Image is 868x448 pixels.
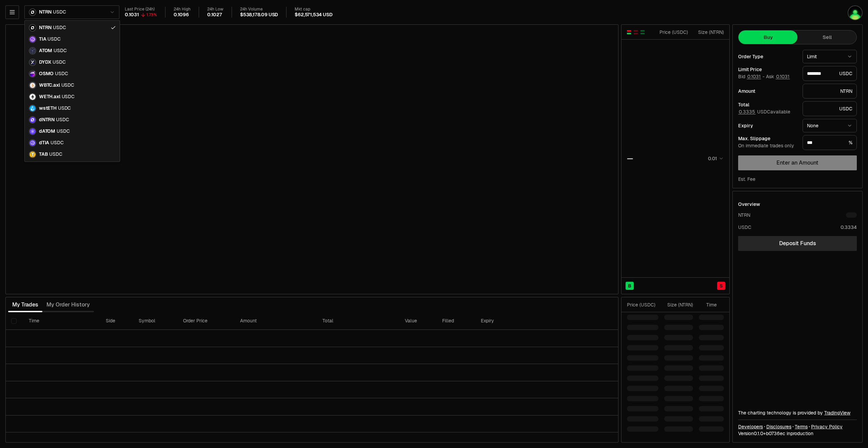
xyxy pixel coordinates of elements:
span: ATOM [39,48,52,54]
img: dATOM Logo [29,128,36,134]
span: dATOM [39,128,55,134]
img: ATOM Logo [29,48,36,54]
span: dNTRN [39,117,55,123]
img: NTRN Logo [29,25,36,31]
span: USDC [53,59,65,65]
span: USDC [62,94,75,100]
img: OSMO Logo [29,71,36,77]
span: WETH.axl [39,94,60,100]
img: TIA Logo [29,36,36,42]
span: dTIA [39,140,49,146]
span: OSMO [39,71,54,77]
img: TAB Logo [29,151,36,157]
span: USDC [53,25,66,31]
img: WBTC.axl Logo [29,82,36,88]
span: USDC [57,128,70,134]
img: WETH.axl Logo [29,94,36,100]
span: wstETH [39,105,57,111]
img: wstETH Logo [29,105,36,111]
span: USDC [61,82,74,88]
span: USDC [54,48,66,54]
span: TAB [39,151,48,157]
span: USDC [49,151,62,157]
span: USDC [51,140,63,146]
span: DYDX [39,59,51,65]
span: USDC [56,117,69,123]
span: USDC [58,105,71,111]
span: NTRN [39,25,52,31]
span: USDC [47,36,60,42]
span: WBTC.axl [39,82,60,88]
span: TIA [39,36,46,42]
img: DYDX Logo [29,59,36,65]
span: USDC [55,71,68,77]
img: dNTRN Logo [29,117,36,123]
img: dTIA Logo [29,140,36,146]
